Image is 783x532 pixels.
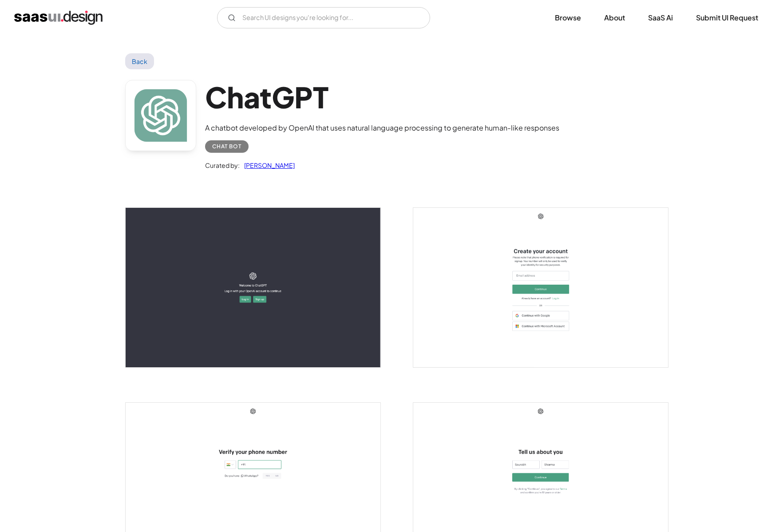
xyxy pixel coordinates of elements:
div: Chat Bot [212,141,241,152]
img: 63f5dbfb9fada3d60108227f_Chat%20GPT%20Signup%20Screen.png [126,208,380,367]
a: About [593,8,636,28]
h1: ChatGPT [205,80,559,114]
a: Back [125,53,154,69]
input: Search UI designs you're looking for... [217,7,430,28]
div: Curated by: [205,160,240,171]
a: [PERSON_NAME] [240,160,295,171]
a: Browse [544,8,592,28]
img: 63f5dc0b27873b82585f5729_Sprig%20Switch%20to%20work%20email.png [413,208,668,367]
div: A chatbot developed by OpenAI that uses natural language processing to generate human-like responses [205,123,559,133]
a: SaaS Ai [637,8,684,28]
a: Submit UI Request [685,8,769,28]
